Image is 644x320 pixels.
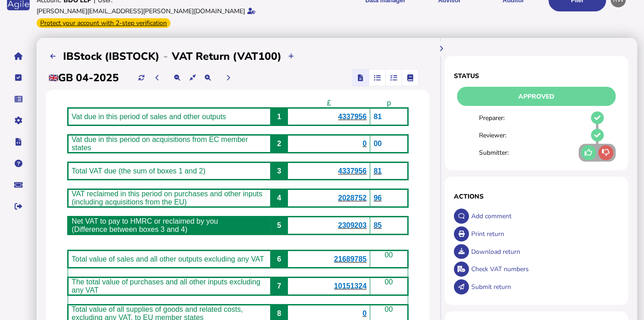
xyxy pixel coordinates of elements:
[454,226,469,241] button: Open printable view of return.
[9,47,28,66] button: Home
[9,68,28,87] button: Tasks
[387,99,391,107] span: p
[362,140,367,147] span: 0
[160,49,172,63] div: -
[457,87,616,106] div: Approved
[63,49,160,63] h2: IBStock (IBSTOCK)
[221,70,236,85] button: Next period
[338,113,367,121] span: 4337956
[385,69,402,86] mat-button-toggle: Reconcilliation view by tax code
[362,310,367,317] span: 0
[277,167,281,175] span: 3
[454,192,619,201] h1: Actions
[338,194,367,202] span: 2028752
[284,49,299,64] button: Upload transactions
[72,167,206,175] span: Total VAT due (the sum of boxes 1 and 2)
[277,221,281,229] span: 5
[72,255,264,263] span: Total value of sales and all other outputs excluding any VAT
[454,72,619,80] h1: Status
[185,70,200,85] button: Reset the return view
[277,113,281,121] span: 1
[334,255,367,263] span: 21689785
[598,145,613,160] button: Change required
[469,260,619,278] div: Check VAT numbers
[150,70,165,85] button: Previous period
[72,113,226,121] span: Vat due in this period of sales and other outputs
[479,114,522,122] div: Preparer:
[37,7,245,16] div: [PERSON_NAME][EMAIL_ADDRESS][PERSON_NAME][DOMAIN_NAME]
[384,278,393,286] span: 00
[434,41,449,56] button: Hide
[479,131,522,140] div: Reviewer:
[172,49,282,63] h2: VAT Return (VAT100)
[338,167,367,175] b: 4337956
[277,310,281,317] span: 8
[134,70,149,85] button: Refresh data for current period
[454,244,469,259] button: Download return
[327,99,331,107] span: £
[49,71,119,85] h2: GB 04-2025
[277,282,281,290] span: 7
[9,175,28,194] button: Raise a support ticket
[373,113,382,121] span: 81
[373,167,382,175] span: 81
[200,70,215,85] button: Make the return view larger
[402,69,418,86] mat-button-toggle: Ledger
[369,69,385,86] mat-button-toggle: Reconcilliation view by document
[9,89,28,109] button: Data manager
[469,278,619,296] div: Submit return
[454,262,469,277] button: Check VAT numbers on return.
[72,217,218,225] span: Net VAT to pay to HMRC or reclaimed by you
[581,145,596,160] button: Close filing
[352,69,369,86] mat-button-toggle: Return view
[46,49,61,64] button: Upload list
[9,197,28,216] button: Sign out
[454,279,469,294] button: Submit return.
[277,255,281,263] span: 6
[49,74,58,81] img: gb.png
[338,221,367,229] b: 2309203
[373,194,382,202] span: 96
[72,190,262,206] span: VAT reclaimed in this period on purchases and other inputs (including acquisitions from the EU)
[72,226,187,233] span: (Difference between boxes 3 and 4)
[277,194,281,202] span: 4
[479,148,522,157] div: Submitter:
[469,207,619,225] div: Add comment
[384,251,393,259] span: 00
[454,209,469,224] button: Make a comment in the activity log.
[334,282,367,290] span: 10151324
[170,70,185,85] button: Make the return view smaller
[9,154,28,173] button: Help pages
[247,8,255,14] i: Email verified
[469,225,619,243] div: Print return
[373,221,382,229] span: 85
[384,305,393,313] span: 00
[277,140,281,147] span: 2
[454,87,619,106] div: Return status - Actions are restricted to nominated users
[373,140,382,147] span: 00
[9,132,28,152] button: Developer hub links
[72,136,248,152] span: Vat due in this period on acquisitions from EC member states
[9,111,28,130] button: Manage settings
[469,243,619,261] div: Download return
[37,18,170,28] div: From Oct 1, 2025, 2-step verification will be required to login. Set it up now...
[72,278,261,294] span: The total value of purchases and all other inputs excluding any VAT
